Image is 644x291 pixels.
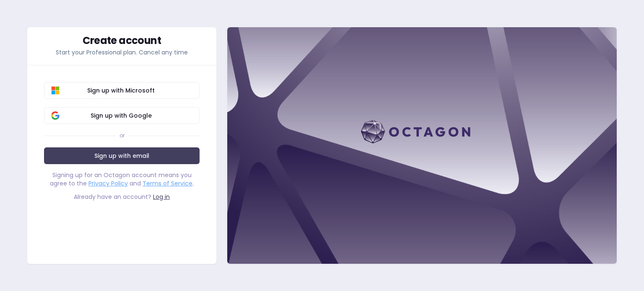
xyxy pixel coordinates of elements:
a: Privacy Policy [88,179,128,188]
button: Sign up with Google [44,107,200,124]
span: Sign up with Microsoft [49,86,192,95]
a: Log in [153,193,170,201]
span: Sign up with Google [49,111,192,120]
a: Sign up with email [44,147,200,164]
div: Signing up for an Octagon account means you agree to the and . [44,171,200,188]
div: Create account [44,36,200,46]
div: or [119,132,125,139]
a: Terms of Service [143,179,192,188]
button: Sign up with Microsoft [44,82,200,99]
div: Already have an account? [44,193,200,201]
p: Start your Professional plan. Cancel any time [44,48,200,57]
